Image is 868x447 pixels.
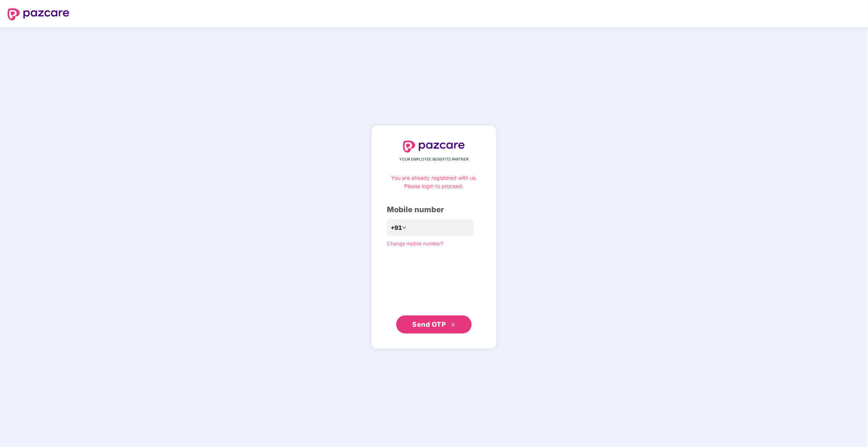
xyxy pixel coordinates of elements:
[396,315,472,334] button: Send OTPdouble-right
[403,141,465,153] img: logo
[391,223,402,233] span: +91
[451,323,456,328] span: double-right
[387,240,444,246] a: Change mobile number?
[413,320,446,328] span: Send OTP
[400,156,469,162] span: YOUR EMPLOYEE BENEFITS PARTNER
[402,225,406,230] span: down
[387,174,481,190] div: You are already registered with us. Please login to proceed.
[8,8,69,20] img: logo
[387,204,481,216] div: Mobile number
